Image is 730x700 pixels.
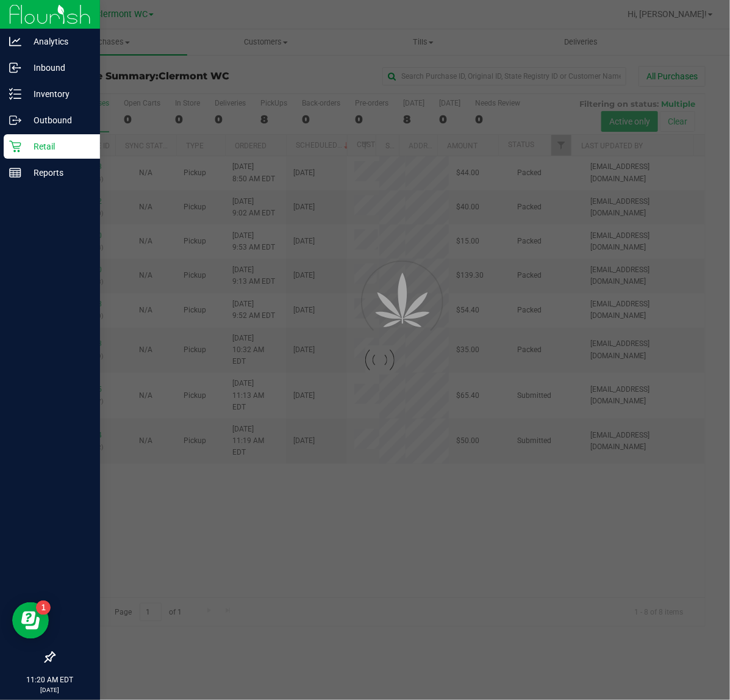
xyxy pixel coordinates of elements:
p: Retail [21,139,95,154]
p: Inventory [21,87,95,101]
inline-svg: Outbound [9,114,21,126]
p: [DATE] [5,685,95,695]
inline-svg: Reports [9,167,21,179]
iframe: Resource center unread badge [36,601,51,615]
p: Analytics [21,34,95,49]
inline-svg: Inventory [9,88,21,100]
inline-svg: Retail [9,140,21,153]
p: 11:20 AM EDT [5,674,95,685]
inline-svg: Analytics [9,35,21,48]
p: Reports [21,165,95,180]
iframe: Resource center [12,602,49,639]
p: Outbound [21,113,95,128]
inline-svg: Inbound [9,62,21,74]
p: Inbound [21,60,95,75]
